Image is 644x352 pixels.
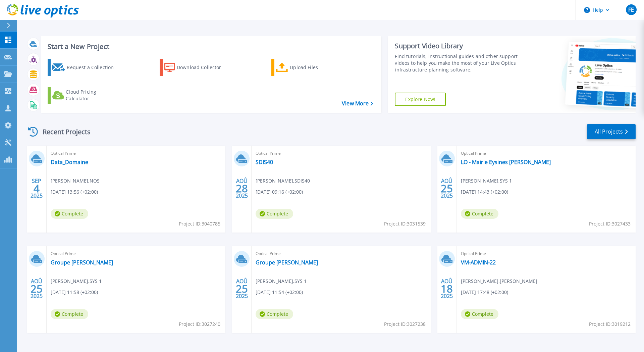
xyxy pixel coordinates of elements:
[51,150,221,157] span: Optical Prime
[34,186,40,191] span: 4
[256,250,426,257] span: Optical Prime
[48,87,122,104] a: Cloud Pricing Calculator
[384,320,426,328] span: Project ID: 3027238
[290,61,343,74] div: Upload Files
[30,276,43,301] div: AOÛ 2025
[48,43,373,50] h3: Start a New Project
[256,289,303,296] span: [DATE] 11:54 (+02:00)
[26,123,100,140] div: Recent Projects
[461,150,632,157] span: Optical Prime
[67,61,120,74] div: Request a Collection
[51,259,113,266] a: Groupe [PERSON_NAME]
[256,177,310,185] span: [PERSON_NAME] , SDIS40
[48,59,122,76] a: Request a Collection
[256,209,293,219] span: Complete
[461,289,508,296] span: [DATE] 17:48 (+02:00)
[30,176,43,201] div: SEP 2025
[160,59,234,76] a: Download Collector
[235,276,248,301] div: AOÛ 2025
[256,309,293,319] span: Complete
[461,177,512,185] span: [PERSON_NAME] , SYS 1
[256,278,307,285] span: [PERSON_NAME] , SYS 1
[587,124,636,139] a: All Projects
[395,42,521,50] div: Support Video Library
[236,286,248,292] span: 25
[51,278,102,285] span: [PERSON_NAME] , SYS 1
[461,188,508,196] span: [DATE] 14:43 (+02:00)
[256,150,426,157] span: Optical Prime
[342,100,373,107] a: View More
[51,289,98,296] span: [DATE] 11:58 (+02:00)
[31,286,43,292] span: 25
[256,259,318,266] a: Groupe [PERSON_NAME]
[179,220,220,228] span: Project ID: 3040785
[441,186,453,191] span: 25
[440,276,453,301] div: AOÛ 2025
[51,250,221,257] span: Optical Prime
[51,209,88,219] span: Complete
[177,61,230,74] div: Download Collector
[51,177,100,185] span: [PERSON_NAME] , NOS
[384,220,426,228] span: Project ID: 3031539
[395,53,521,73] div: Find tutorials, instructional guides and other support videos to help you make the most of your L...
[179,320,220,328] span: Project ID: 3027240
[66,89,119,102] div: Cloud Pricing Calculator
[51,309,88,319] span: Complete
[461,209,498,219] span: Complete
[589,220,631,228] span: Project ID: 3027433
[51,188,98,196] span: [DATE] 13:56 (+02:00)
[461,159,551,165] a: LO - Mairie Eysines [PERSON_NAME]
[395,93,446,106] a: Explore Now!
[461,259,496,266] a: VM-ADMIN-22
[256,188,303,196] span: [DATE] 09:16 (+02:00)
[628,7,634,12] span: FE
[461,278,537,285] span: [PERSON_NAME] , [PERSON_NAME]
[461,309,498,319] span: Complete
[236,186,248,191] span: 28
[441,286,453,292] span: 18
[235,176,248,201] div: AOÛ 2025
[589,320,631,328] span: Project ID: 3019212
[461,250,632,257] span: Optical Prime
[271,59,346,76] a: Upload Files
[51,159,88,165] a: Data_Domaine
[440,176,453,201] div: AOÛ 2025
[256,159,273,165] a: SDIS40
